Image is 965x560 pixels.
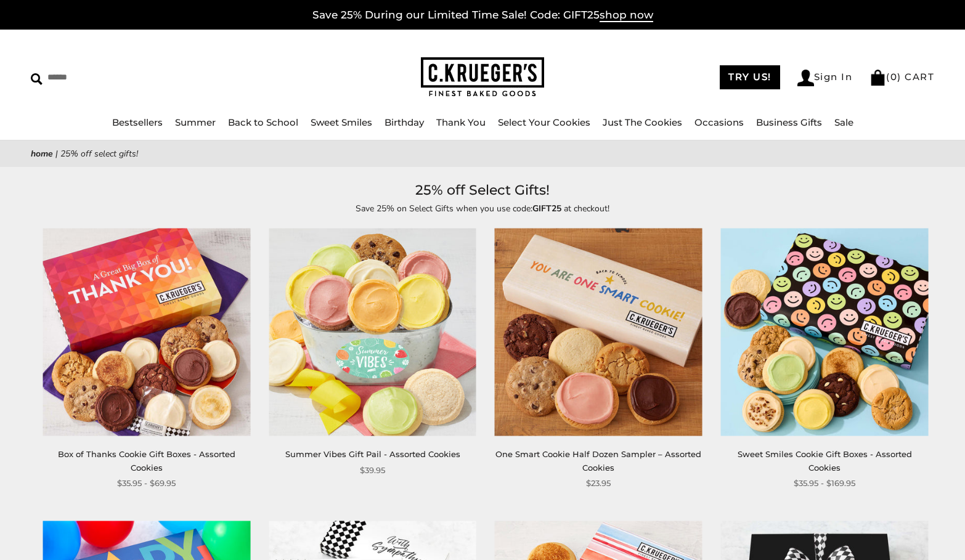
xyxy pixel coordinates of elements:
img: Sweet Smiles Cookie Gift Boxes - Assorted Cookies [721,229,929,436]
a: Sweet Smiles Cookie Gift Boxes - Assorted Cookies [738,449,912,472]
span: $35.95 - $169.95 [794,477,855,490]
img: Search [31,73,43,85]
a: Sign In [797,70,853,86]
p: Save 25% on Select Gifts when you use code: at checkout! [199,201,766,216]
a: Just The Cookies [603,116,682,128]
a: Birthday [385,116,424,128]
span: $39.95 [360,464,385,477]
span: | [55,148,58,160]
a: Bestsellers [112,116,163,128]
span: shop now [600,9,653,22]
strong: GIFT25 [532,203,561,214]
a: Home [31,148,53,160]
a: Occasions [694,116,744,128]
img: One Smart Cookie Half Dozen Sampler – Assorted Cookies [495,229,702,436]
a: Save 25% During our Limited Time Sale! Code: GIFT25shop now [312,9,653,22]
span: $35.95 - $69.95 [117,477,176,490]
a: Sweet Smiles [311,116,372,128]
img: Bag [869,70,886,86]
a: One Smart Cookie Half Dozen Sampler – Assorted Cookies [495,449,701,472]
img: Box of Thanks Cookie Gift Boxes - Assorted Cookies [43,229,250,436]
a: Summer [175,116,216,128]
h1: 25% off Select Gifts! [49,179,916,201]
a: Business Gifts [756,116,822,128]
span: $23.95 [586,477,611,490]
img: C.KRUEGER'S [421,57,544,97]
input: Search [31,68,177,87]
a: (0) CART [869,71,934,83]
span: 25% off Select Gifts! [60,148,138,160]
a: Back to School [228,116,298,128]
a: Box of Thanks Cookie Gift Boxes - Assorted Cookies [58,449,235,472]
nav: breadcrumbs [31,147,934,161]
img: Account [797,70,814,86]
a: TRY US! [720,65,780,89]
a: Select Your Cookies [498,116,590,128]
a: Summer Vibes Gift Pail - Assorted Cookies [285,449,460,459]
img: Summer Vibes Gift Pail - Assorted Cookies [269,229,476,436]
span: 0 [890,71,898,83]
a: Sale [834,116,853,128]
a: Thank You [436,116,486,128]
